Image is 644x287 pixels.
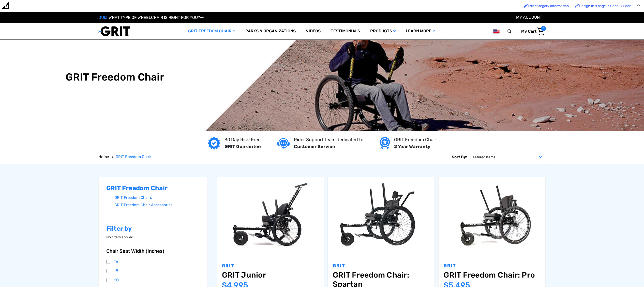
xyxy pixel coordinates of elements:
a: 18 [106,267,200,275]
img: GRIT Freedom Chair Pro: the Pro model shown including contoured Invacare Matrx seatback, Spinergy... [439,180,545,252]
a: Products [365,23,401,40]
a: GRIT Freedom Chair: Pro,$5,495.00 [439,177,545,255]
button: Chair Seat Width (Inches) [106,248,200,254]
a: Videos [301,23,326,40]
span: Design this page in Page Builder [579,4,631,8]
img: Enabled brush for page builder edit. [575,4,579,8]
a: Cart with 0 items [517,26,546,37]
span: GRIT Freedom Chair [116,154,151,159]
strong: GRIT Guarantee [224,144,261,149]
a: GRIT Freedom Chairs [114,194,200,201]
span: My Cart [521,29,536,34]
img: Enabled brush for category edit [524,4,528,8]
a: GRIT Freedom Chair: Spartan,$3,995.00 [328,177,435,255]
a: Account [516,15,542,20]
img: GRIT Junior: GRIT Freedom Chair all terrain wheelchair engineered specifically for kids [217,180,324,252]
p: 30 Day Risk-Free [224,136,261,143]
img: GRIT Freedom Chair: Spartan [328,180,435,252]
a: GRIT Freedom Chair [116,154,151,160]
img: GRIT All-Terrain Wheelchair and Mobility Equipment [98,26,130,36]
a: GRIT Junior,$4,995.00 [222,270,319,280]
p: No filters applied [106,234,200,240]
label: Sort By: [452,153,467,161]
span: 0 [541,26,546,31]
p: Rider Support Team dedicated to [294,136,363,143]
a: GRIT Freedom Chair: Pro,$5,495.00 [444,270,540,280]
a: GRIT Freedom Chair Accessories [114,201,200,209]
a: Parks & Organizations [240,23,301,40]
p: GRIT [444,263,540,269]
a: Testimonials [326,23,365,40]
strong: Customer Service [294,144,335,149]
input: Search [510,26,517,37]
img: GRIT Guarantee [208,137,220,150]
span: Edit category information [528,4,569,8]
img: Cart [537,28,545,35]
a: Enabled brush for page builder edit. Design this page in Page Builder [572,1,633,11]
span: Home [98,154,109,159]
p: GRIT Freedom Chair [394,136,436,143]
a: 20 [106,276,200,284]
a: Home [98,154,109,160]
p: GRIT [222,263,319,269]
span: QUIZ: [98,15,109,20]
span: Chair Seat Width (Inches) [106,248,164,254]
h2: GRIT Freedom Chair [106,185,200,192]
img: Customer service [277,138,290,149]
a: GRIT Junior,$4,995.00 [217,177,324,255]
a: Enabled brush for category edit Edit category information [521,1,571,11]
img: Close Admin Bar [637,4,640,7]
img: us.png [493,28,499,34]
a: 16 [106,258,200,266]
a: GRIT Freedom Chair [183,23,240,40]
a: Learn More [401,23,440,40]
img: Year warranty [380,137,390,150]
strong: 2 Year Warranty [394,144,430,149]
h1: GRIT Freedom Chair [66,71,164,83]
a: QUIZ:WHAT TYPE OF WHEELCHAIR IS RIGHT FOR YOU? [98,15,204,20]
h2: Filter by [106,225,200,232]
p: GRIT [333,263,429,269]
